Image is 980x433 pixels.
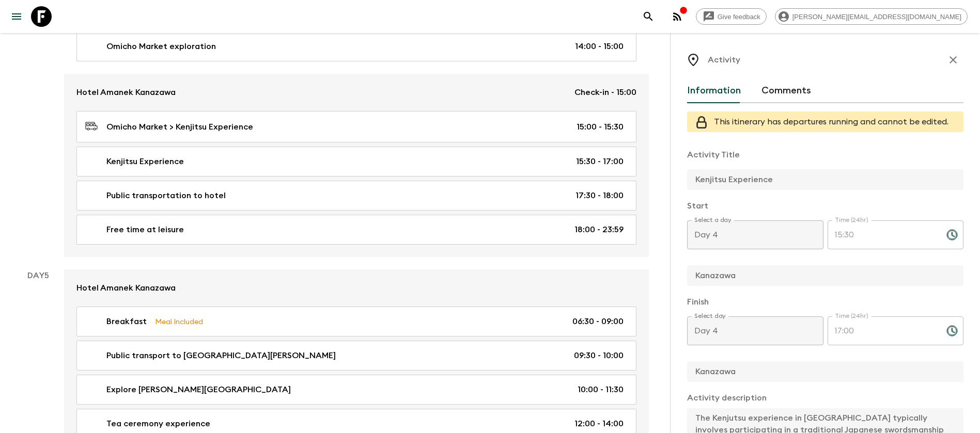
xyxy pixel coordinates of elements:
[576,155,624,168] p: 15:30 - 17:00
[694,312,726,320] label: Select day
[64,74,649,111] a: Hotel Amanek KanazawaCheck-in - 15:00
[106,383,291,396] p: Explore [PERSON_NAME][GEOGRAPHIC_DATA]
[761,78,811,103] button: Comments
[106,349,336,362] p: Public transport to [GEOGRAPHIC_DATA][PERSON_NAME]
[775,8,968,25] div: [PERSON_NAME][EMAIL_ADDRESS][DOMAIN_NAME]
[574,86,636,99] p: Check-in - 15:00
[694,216,731,224] label: Select a day
[76,86,176,99] p: Hotel Amanek Kanazawa
[572,315,624,328] p: 06:30 - 09:00
[106,223,184,236] p: Free time at leisure
[106,121,253,133] p: Omicho Market > Kenjitsu Experience
[835,216,868,224] label: Time (24hr)
[687,149,963,161] p: Activity Title
[575,40,624,53] p: 14:00 - 15:00
[828,220,938,249] input: hh:mm
[76,282,176,294] p: Hotel Amanek Kanazawa
[578,383,624,396] p: 10:00 - 11:30
[574,223,624,236] p: 18:00 - 23:59
[106,155,184,168] p: Kenjitsu Experience
[687,78,741,103] button: Information
[76,31,636,61] a: Omicho Market exploration14:00 - 15:00
[76,181,636,211] a: Public transportation to hotel17:30 - 18:00
[835,312,868,320] label: Time (24hr)
[155,316,203,327] p: Meal Included
[106,189,226,202] p: Public transportation to hotel
[106,418,210,430] p: Tea ceremony experience
[574,349,624,362] p: 09:30 - 10:00
[828,316,938,345] input: hh:mm
[696,8,767,25] a: Give feedback
[12,269,64,282] p: Day 5
[577,121,624,133] p: 15:00 - 15:30
[687,296,963,308] p: Finish
[787,13,967,21] span: [PERSON_NAME][EMAIL_ADDRESS][DOMAIN_NAME]
[575,189,624,202] p: 17:30 - 18:00
[714,118,948,126] span: This itinerary has departures running and cannot be edited.
[106,40,216,53] p: Omicho Market exploration
[106,315,147,328] p: Breakfast
[64,269,649,307] a: Hotel Amanek Kanazawa
[638,6,659,27] button: search adventures
[687,200,963,212] p: Start
[76,147,636,177] a: Kenjitsu Experience15:30 - 17:00
[708,54,740,66] p: Activity
[76,215,636,245] a: Free time at leisure18:00 - 23:59
[76,341,636,371] a: Public transport to [GEOGRAPHIC_DATA][PERSON_NAME]09:30 - 10:00
[76,307,636,336] a: BreakfastMeal Included06:30 - 09:00
[574,418,624,430] p: 12:00 - 14:00
[76,375,636,405] a: Explore [PERSON_NAME][GEOGRAPHIC_DATA]10:00 - 11:30
[712,13,766,21] span: Give feedback
[6,6,27,27] button: menu
[687,392,963,404] p: Activity description
[76,111,636,142] a: Omicho Market > Kenjitsu Experience15:00 - 15:30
